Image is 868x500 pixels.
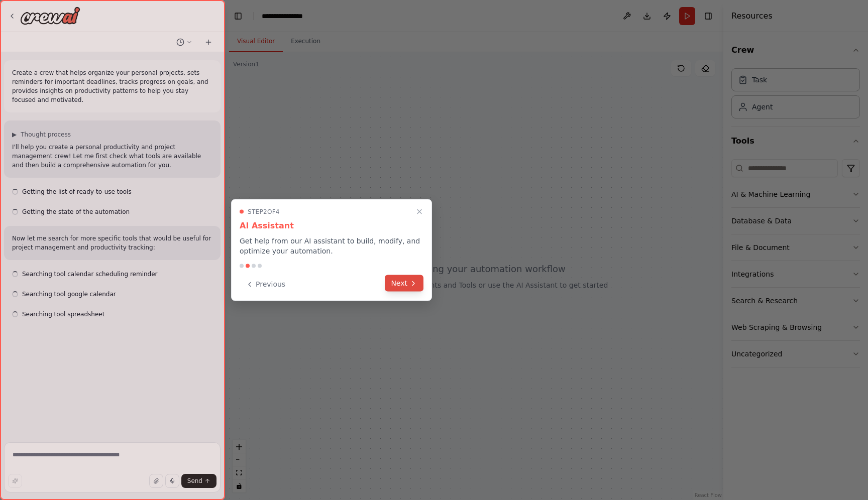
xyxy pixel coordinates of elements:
[385,275,423,292] button: Next
[240,236,423,256] p: Get help from our AI assistant to build, modify, and optimize your automation.
[248,208,280,216] span: Step 2 of 4
[240,220,423,232] h3: AI Assistant
[231,9,245,23] button: Hide left sidebar
[413,206,425,218] button: Close walkthrough
[240,276,291,293] button: Previous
